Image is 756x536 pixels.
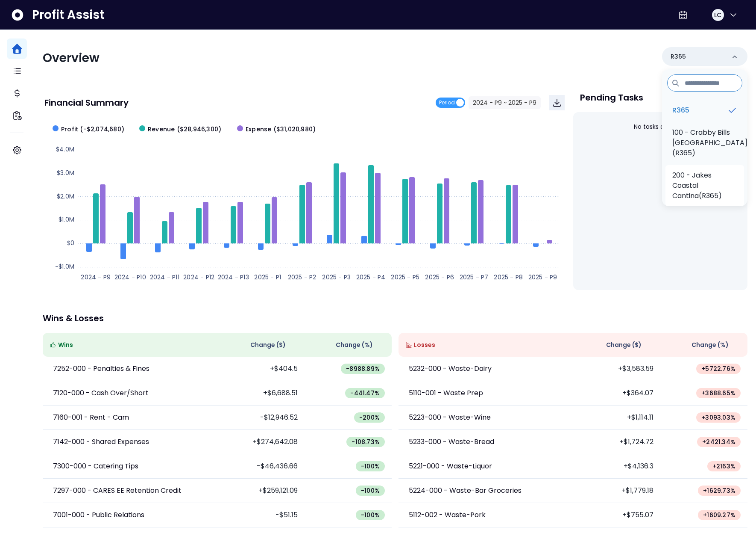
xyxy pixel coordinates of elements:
td: +$6,688.51 [217,381,305,406]
span: Revenue ($28,946,300) [148,125,221,134]
td: -$12,946.52 [217,406,305,430]
p: R365 [672,105,689,115]
text: $3.0M [57,169,74,177]
div: No tasks available [580,115,741,138]
span: -200 % [359,413,380,422]
text: -$1.0M [55,262,74,271]
span: + 1609.27 % [703,511,735,519]
td: +$755.07 [573,503,660,527]
td: +$1,114.11 [573,406,660,430]
td: +$4,136.3 [573,454,660,479]
p: 7160-001 - Rent - Cam [53,412,129,423]
span: + 1629.73 % [703,486,735,495]
span: Period [439,98,455,108]
span: -441.47 % [350,389,380,397]
p: 5112-002 - Waste-Pork [409,510,486,520]
p: 5223-000 - Waste-Wine [409,412,491,423]
p: 100 - Crabby Bills [GEOGRAPHIC_DATA](R365) [672,127,747,158]
td: +$259,121.09 [217,479,305,503]
span: -8988.89 % [346,364,380,373]
text: 2024 - P10 [114,273,146,281]
text: $4.0M [56,145,74,154]
p: 7300-000 - Catering Tips [53,461,138,471]
span: Change ( $ ) [250,341,286,349]
td: +$1,779.18 [573,479,660,503]
text: 2024 - P13 [218,273,249,281]
text: 2025 - P8 [494,273,523,281]
p: Financial Summary [44,98,129,107]
span: Wins [58,341,73,349]
button: Download [549,95,565,110]
text: $1.0M [59,215,74,224]
span: Change ( $ ) [606,341,642,349]
p: 5233-000 - Waste-Bread [409,437,494,447]
text: 2025 - P2 [288,273,316,281]
p: 7120-000 - Cash Over/Short [53,388,149,398]
text: 2024 - P9 [81,273,111,281]
span: -108.73 % [352,438,380,446]
td: -$51.15 [217,503,305,527]
text: 2025 - P6 [425,273,454,281]
span: Change (%) [336,341,373,349]
p: 200 - Jakes Coastal Cantina(R365) [672,170,737,201]
span: Overview [43,50,100,66]
button: 2024 - P9 ~ 2025 - P9 [469,96,541,109]
span: + 3688.65 % [701,389,735,397]
text: 2025 - P3 [322,273,351,281]
span: -100 % [361,486,380,495]
span: Profit Assist [32,7,104,23]
text: 2024 - P11 [150,273,179,281]
p: 5110-001 - Waste Prep [409,388,483,398]
td: +$3,583.59 [573,357,660,381]
p: 7252-000 - Penalties & Fines [53,364,149,374]
span: + 3093.03 % [701,413,735,422]
p: 5232-000 - Waste-Dairy [409,364,492,374]
span: LC [714,11,721,19]
p: 7001-000 - Public Relations [53,510,144,520]
text: 2024 - P12 [183,273,214,281]
text: 2025 - P9 [528,273,557,281]
p: R365 [671,52,686,61]
text: 2025 - P5 [391,273,419,281]
text: 2025 - P4 [356,273,386,281]
span: + 2421.34 % [702,438,735,446]
span: + 5722.76 % [701,364,735,373]
span: -100 % [361,511,380,519]
td: +$274,642.08 [217,430,305,454]
p: Pending Tasks [580,93,643,102]
span: Change (%) [692,341,729,349]
text: $0 [67,239,74,247]
span: Profit (-$2,074,680) [61,125,124,134]
p: 5221-000 - Waste-Liquor [409,461,492,471]
td: +$364.07 [573,381,660,406]
td: +$404.5 [217,357,305,381]
p: 7142-000 - Shared Expenses [53,437,149,447]
p: 7297-000 - CARES EE Retention Credit [53,486,182,496]
p: Wins & Losses [43,314,747,323]
span: + 2163 % [712,462,735,471]
text: 2025 - P7 [460,273,489,281]
text: 2025 - P1 [254,273,281,281]
span: -100 % [361,462,380,471]
td: +$1,724.72 [573,430,660,454]
p: 5224-000 - Waste-Bar Groceries [409,486,522,496]
span: Losses [414,341,435,349]
td: -$46,436.66 [217,454,305,479]
span: Expense ($31,020,980) [246,125,316,134]
text: $2.0M [57,192,74,201]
